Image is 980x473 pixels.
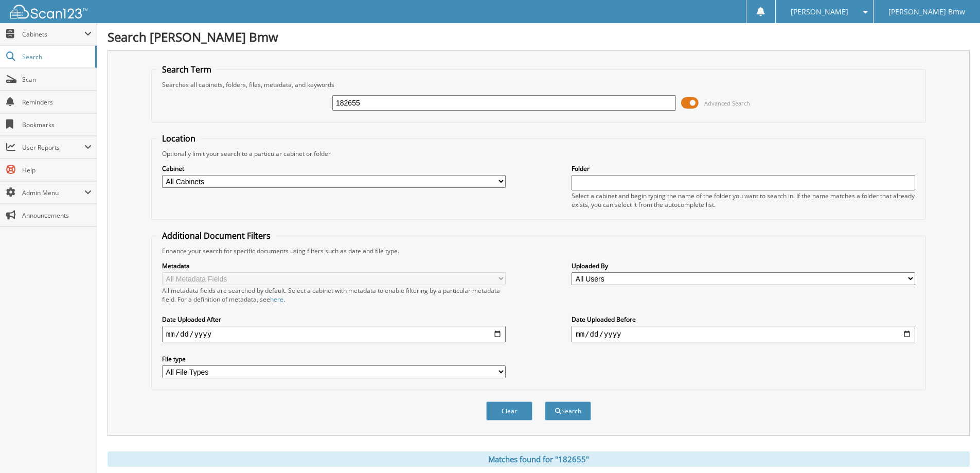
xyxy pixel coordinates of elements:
div: Enhance your search for specific documents using filters such as date and file type. [157,247,920,255]
img: scan123-logo-white.svg [10,5,87,19]
span: Cabinets [22,30,84,39]
label: Cabinet [162,164,506,173]
label: Metadata [162,261,506,270]
input: start [162,326,506,342]
span: Help [22,166,92,174]
div: Optionally limit your search to a particular cabinet or folder [157,149,920,158]
div: Matches found for "182655" [108,451,970,467]
span: [PERSON_NAME] Bmw [888,9,965,15]
label: File type [162,355,506,363]
span: User Reports [22,143,84,152]
label: Uploaded By [572,261,915,270]
span: Announcements [22,211,92,220]
div: Select a cabinet and begin typing the name of the folder you want to search in. If the name match... [572,191,915,209]
legend: Additional Document Filters [157,230,276,241]
a: here [270,295,283,304]
span: Advanced Search [704,99,750,107]
div: Searches all cabinets, folders, files, metadata, and keywords [157,80,920,89]
legend: Location [157,133,201,144]
label: Date Uploaded Before [572,315,915,324]
span: Bookmarks [22,120,92,129]
div: All metadata fields are searched by default. Select a cabinet with metadata to enable filtering b... [162,286,506,304]
span: [PERSON_NAME] [791,9,848,15]
label: Date Uploaded After [162,315,506,324]
input: end [572,326,915,342]
span: Scan [22,75,92,84]
span: Admin Menu [22,188,84,197]
label: Folder [572,164,915,173]
h1: Search [PERSON_NAME] Bmw [108,28,970,45]
button: Clear [486,401,532,421]
button: Search [545,401,591,421]
span: Search [22,52,90,61]
legend: Search Term [157,64,217,75]
span: Reminders [22,98,92,107]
